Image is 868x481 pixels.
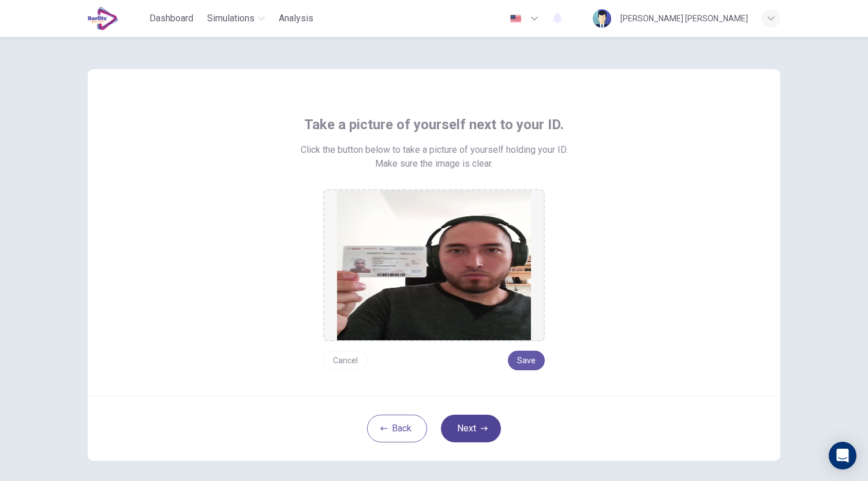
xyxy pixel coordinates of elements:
div: Open Intercom Messenger [829,442,856,469]
img: Profile picture [593,9,611,28]
img: en [508,14,523,23]
button: Simulations [203,8,270,29]
span: Take a picture of yourself next to your ID. [304,115,564,134]
button: Next [441,415,501,442]
button: Cancel [323,351,368,370]
button: Back [367,415,427,442]
div: [PERSON_NAME] [PERSON_NAME] [620,12,748,25]
span: Analysis [279,12,313,25]
span: Make sure the image is clear. [375,157,493,171]
span: Dashboard [149,12,193,25]
img: EduSynch logo [88,7,118,30]
button: Save [508,351,545,370]
a: EduSynch logo [88,7,145,30]
span: Click the button below to take a picture of yourself holding your ID. [301,143,568,157]
span: Simulations [207,12,255,25]
button: Dashboard [145,8,198,29]
button: Analysis [274,8,318,29]
img: preview screemshot [337,190,531,340]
